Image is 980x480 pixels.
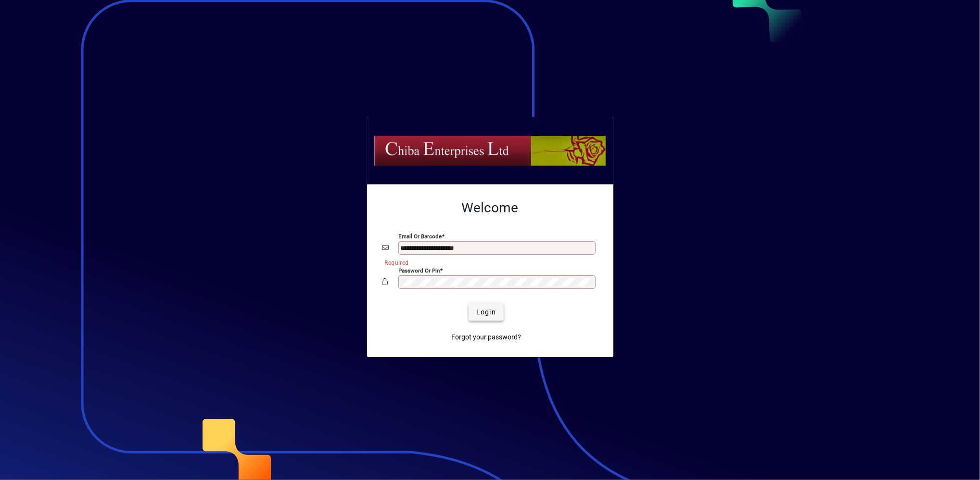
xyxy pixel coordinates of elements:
[385,257,590,267] mat-error: Required
[447,328,525,346] a: Forgot your password?
[399,233,442,240] mat-label: Email or Barcode
[469,303,504,321] button: Login
[451,332,521,342] span: Forgot your password?
[476,307,496,317] span: Login
[382,200,598,216] h2: Welcome
[399,267,440,274] mat-label: Password or Pin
